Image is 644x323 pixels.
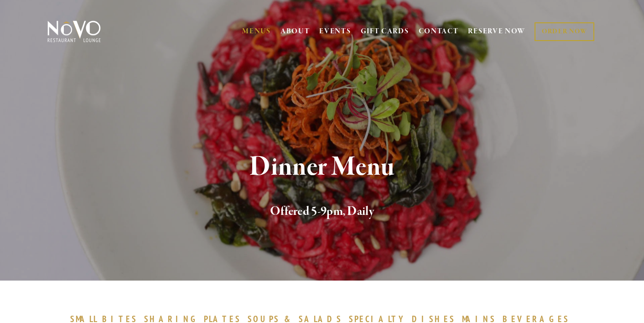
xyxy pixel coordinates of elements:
[280,27,310,36] a: ABOUT
[361,23,409,40] a: GIFT CARDS
[419,23,459,40] a: CONTACT
[46,20,103,43] img: Novo Restaurant &amp; Lounge
[62,202,582,221] h2: Offered 5-9pm, Daily
[242,27,271,36] a: MENUS
[535,22,594,41] a: ORDER NOW
[62,152,582,182] h1: Dinner Menu
[319,27,351,36] a: EVENTS
[468,23,525,40] a: RESERVE NOW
